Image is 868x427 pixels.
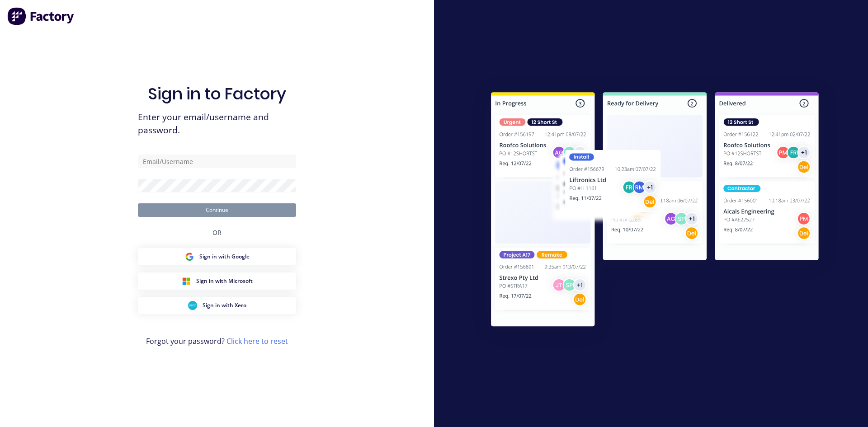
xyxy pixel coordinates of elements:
a: Click here to reset [226,336,288,346]
span: Sign in with Google [199,253,250,261]
img: Xero Sign in [188,301,197,310]
div: OR [212,217,222,248]
span: Sign in with Xero [203,301,246,310]
button: Google Sign inSign in with Google [138,248,296,265]
button: Continue [138,203,296,217]
img: Microsoft Sign in [182,277,191,286]
span: Forgot your password? [146,336,288,347]
img: Factory [7,7,75,25]
span: Sign in with Microsoft [196,277,253,285]
button: Xero Sign inSign in with Xero [138,297,296,314]
span: Enter your email/username and password. [138,111,296,137]
h1: Sign in to Factory [148,84,286,103]
img: Google Sign in [185,252,194,261]
input: Email/Username [138,155,296,168]
button: Microsoft Sign inSign in with Microsoft [138,272,296,290]
img: Sign in [471,74,839,348]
